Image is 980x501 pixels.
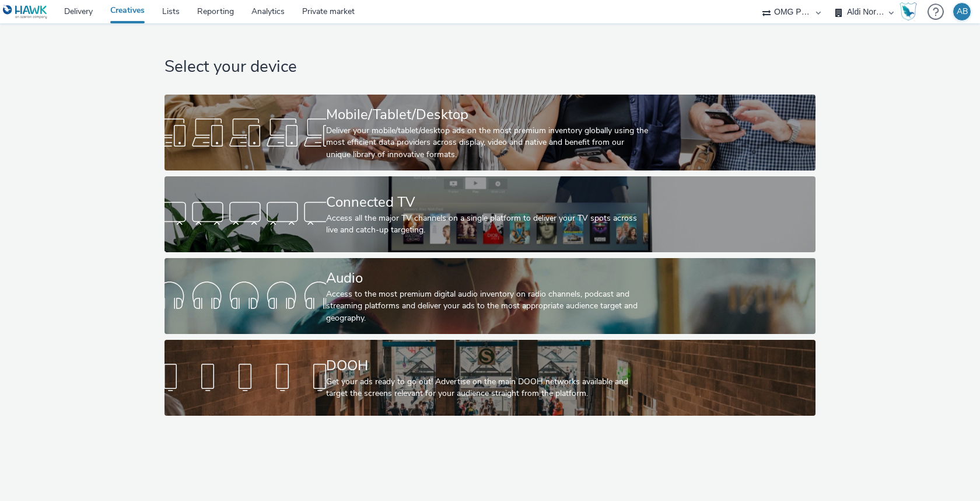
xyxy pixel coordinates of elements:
a: AudioAccess to the most premium digital audio inventory on radio channels, podcast and streaming ... [164,258,815,334]
img: undefined Logo [3,5,48,19]
div: Access all the major TV channels on a single platform to deliver your TV spots across live and ca... [326,213,649,236]
div: Connected TV [326,192,649,213]
div: Deliver your mobile/tablet/desktop ads on the most premium inventory globally using the most effi... [326,125,649,161]
a: DOOHGet your ads ready to go out! Advertise on the main DOOH networks available and target the sc... [164,340,815,416]
img: Hawk Academy [900,2,917,21]
a: Hawk Academy [900,2,922,21]
a: Mobile/Tablet/DesktopDeliver your mobile/tablet/desktop ads on the most premium inventory globall... [164,95,815,171]
h1: Select your device [164,56,815,78]
div: Access to the most premium digital audio inventory on radio channels, podcast and streaming platf... [326,288,649,324]
div: Audio [326,268,649,288]
div: Get your ads ready to go out! Advertise on the main DOOH networks available and target the screen... [326,376,649,400]
div: AB [957,3,968,20]
div: DOOH [326,356,649,376]
div: Mobile/Tablet/Desktop [326,105,649,125]
a: Connected TVAccess all the major TV channels on a single platform to deliver your TV spots across... [164,176,815,252]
